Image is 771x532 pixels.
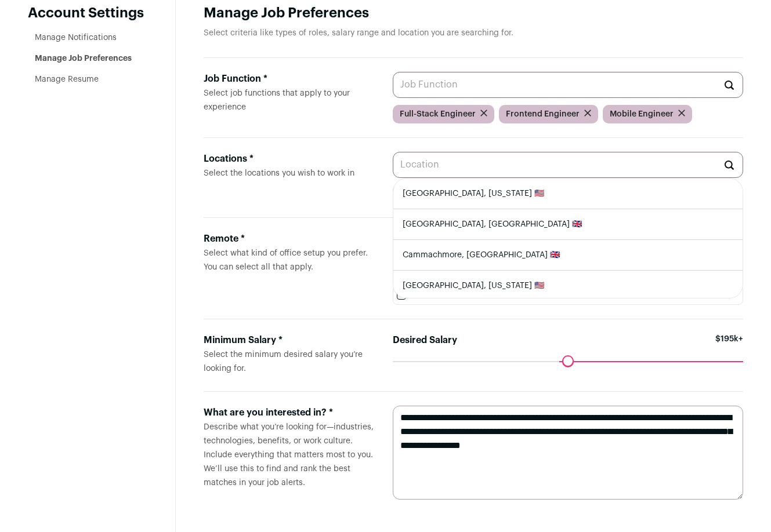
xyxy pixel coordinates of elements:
span: Describe what you’re looking for—industries, technologies, benefits, or work culture. Include eve... [204,423,374,487]
span: Frontend Engineer [506,108,580,120]
span: Select job functions that apply to your experience [204,89,350,111]
label: Remote [393,285,744,305]
input: Location [393,152,744,178]
li: [GEOGRAPHIC_DATA], [GEOGRAPHIC_DATA] 🇬🇧 [393,209,743,240]
a: Manage Job Preferences [35,54,132,63]
header: Account Settings [28,4,147,23]
input: Job Function [393,72,744,98]
span: Select the locations you wish to work in [204,169,354,177]
li: Cammachmore, [GEOGRAPHIC_DATA] 🇬🇧 [393,240,743,271]
div: Locations * [204,152,374,166]
div: Job Function * [204,72,374,86]
h1: Manage Job Preferences [204,4,743,23]
span: Mobile Engineer [610,108,674,120]
span: $195k+ [715,333,743,361]
li: [GEOGRAPHIC_DATA], [US_STATE] 🇺🇸 [393,178,743,209]
li: [GEOGRAPHIC_DATA], [US_STATE] 🇺🇸 [393,271,743,301]
span: Full-Stack Engineer [400,108,476,120]
div: Minimum Salary * [204,333,374,347]
a: Manage Notifications [35,34,117,42]
input: Remote [397,290,406,300]
span: Select what kind of office setup you prefer. You can select all that apply. [204,249,368,271]
label: Desired Salary [393,333,457,347]
span: Select the minimum desired salary you’re looking for. [204,351,363,373]
p: Select criteria like types of roles, salary range and location you are searching for. [204,27,743,39]
a: Manage Resume [35,75,99,83]
div: Remote * [204,232,374,246]
div: What are you interested in? * [204,406,374,420]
